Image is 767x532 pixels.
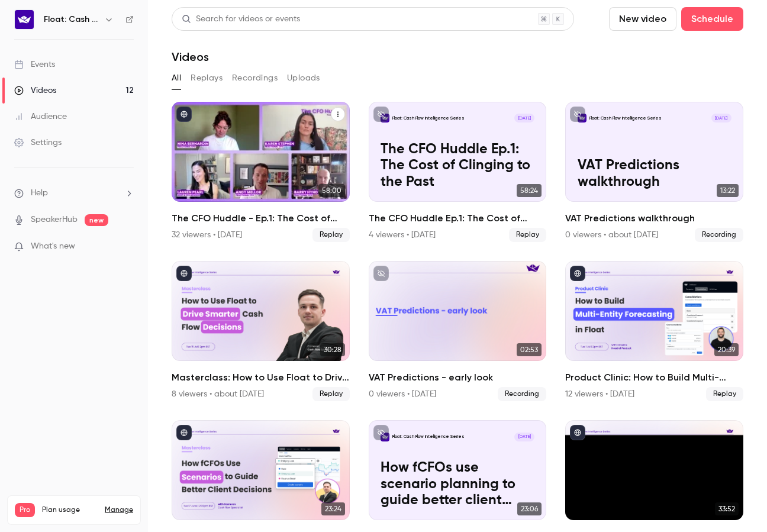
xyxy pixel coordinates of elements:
[172,261,350,401] a: 30:28Masterclass: How to Use Float to Drive Smarter Cash Flow Decisions8 viewers • about [DATE]Re...
[714,343,739,356] span: 20:39
[232,69,278,88] button: Recordings
[565,211,743,225] h2: VAT Predictions walkthrough
[565,102,743,242] a: VAT Predictions walkthroughFloat: Cash Flow Intelligence Series[DATE]VAT Predictions walkthrough1...
[14,137,62,149] div: Settings
[14,187,134,199] li: help-dropdown-opener
[565,102,743,242] li: VAT Predictions walkthrough
[509,228,546,242] span: Replay
[44,14,99,25] h6: Float: Cash Flow Intelligence Series
[172,102,350,242] a: 58:00The CFO Huddle - Ep.1: The Cost of Clinging to the Past32 viewers • [DATE]Replay
[31,214,78,226] a: SpeakerHub
[565,370,743,385] h2: Product Clinic: How to Build Multi-Entity Forecasting in Float
[369,102,547,242] a: The CFO Huddle Ep.1: The Cost of Clinging to the Past Float: Cash Flow Intelligence Series[DATE]T...
[312,387,350,401] span: Replay
[172,229,242,241] div: 32 viewers • [DATE]
[517,184,542,197] span: 58:24
[182,13,300,25] div: Search for videos or events
[609,7,676,31] button: New video
[176,266,192,281] button: published
[320,343,345,356] span: 30:28
[706,387,743,401] span: Replay
[14,111,67,122] div: Audience
[381,141,534,190] p: The CFO Huddle Ep.1: The Cost of Clinging to the Past
[681,7,743,31] button: Schedule
[172,7,743,525] section: Videos
[172,388,264,400] div: 8 viewers • about [DATE]
[172,370,350,385] h2: Masterclass: How to Use Float to Drive Smarter Cash Flow Decisions
[717,184,739,197] span: 13:22
[565,261,743,401] a: 20:39Product Clinic: How to Build Multi-Entity Forecasting in Float12 viewers • [DATE]Replay
[715,502,739,515] span: 33:52
[392,115,465,121] p: Float: Cash Flow Intelligence Series
[373,425,389,440] button: unpublished
[31,187,48,199] span: Help
[381,460,534,508] p: How fCFOs use scenario planning to guide better client decisions
[565,388,634,400] div: 12 viewers • [DATE]
[42,505,98,515] span: Plan usage
[172,102,350,242] li: The CFO Huddle - Ep.1: The Cost of Clinging to the Past
[369,102,547,242] li: The CFO Huddle Ep.1: The Cost of Clinging to the Past
[172,211,350,225] h2: The CFO Huddle - Ep.1: The Cost of Clinging to the Past
[589,115,662,121] p: Float: Cash Flow Intelligence Series
[15,503,35,517] span: Pro
[498,387,546,401] span: Recording
[570,107,585,122] button: unpublished
[578,157,731,189] p: VAT Predictions walkthrough
[369,261,547,401] a: 02:53VAT Predictions - early look0 viewers • [DATE]Recording
[14,85,56,96] div: Videos
[31,240,75,253] span: What's new
[318,184,345,197] span: 58:00
[514,114,534,122] span: [DATE]
[312,228,350,242] span: Replay
[517,343,542,356] span: 02:53
[369,211,547,225] h2: The CFO Huddle Ep.1: The Cost of Clinging to the Past
[172,261,350,401] li: Masterclass: How to Use Float to Drive Smarter Cash Flow Decisions
[565,261,743,401] li: Product Clinic: How to Build Multi-Entity Forecasting in Float
[191,69,223,88] button: Replays
[392,434,465,440] p: Float: Cash Flow Intelligence Series
[373,266,389,281] button: unpublished
[14,59,55,70] div: Events
[369,261,547,401] li: VAT Predictions - early look
[321,502,345,515] span: 23:24
[517,502,542,515] span: 23:06
[565,229,658,241] div: 0 viewers • about [DATE]
[695,228,743,242] span: Recording
[514,433,534,441] span: [DATE]
[105,505,133,515] a: Manage
[287,69,320,88] button: Uploads
[85,214,108,226] span: new
[176,107,192,122] button: published
[369,229,436,241] div: 4 viewers • [DATE]
[172,69,181,88] button: All
[172,50,209,64] h1: Videos
[369,370,547,385] h2: VAT Predictions - early look
[570,425,585,440] button: published
[711,114,731,122] span: [DATE]
[176,425,192,440] button: published
[369,388,436,400] div: 0 viewers • [DATE]
[570,266,585,281] button: published
[15,10,34,29] img: Float: Cash Flow Intelligence Series
[373,107,389,122] button: unpublished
